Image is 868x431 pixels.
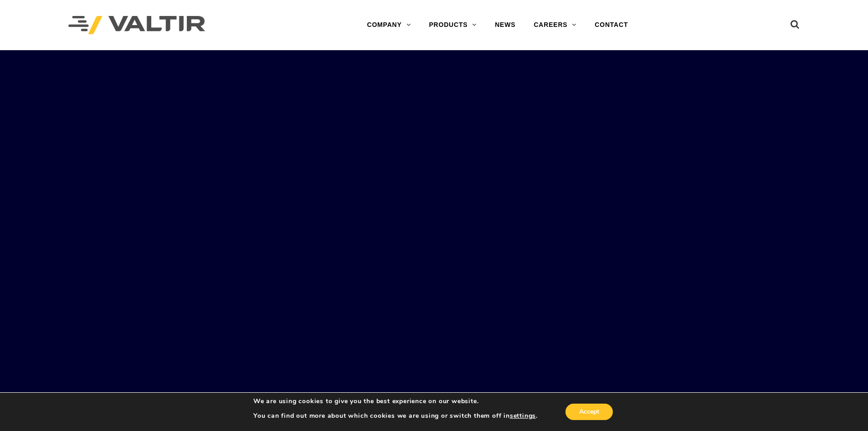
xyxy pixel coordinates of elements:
[486,16,524,34] a: NEWS
[253,397,538,405] p: We are using cookies to give you the best experience on our website.
[510,412,536,420] button: settings
[253,412,538,420] p: You can find out more about which cookies we are using or switch them off in .
[565,404,613,420] button: Accept
[524,16,586,34] a: CAREERS
[68,16,205,35] img: Valtir
[358,16,420,34] a: COMPANY
[420,16,486,34] a: PRODUCTS
[586,16,637,34] a: CONTACT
